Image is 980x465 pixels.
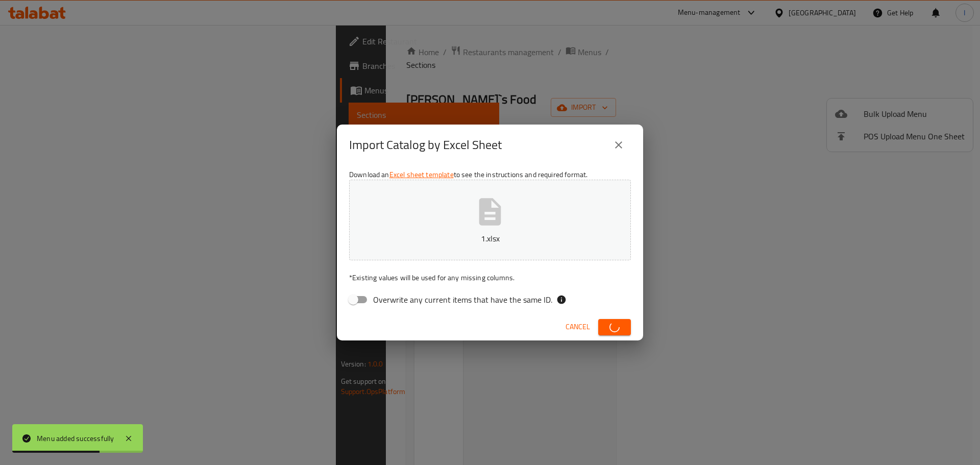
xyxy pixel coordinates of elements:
[373,293,552,306] span: Overwrite any current items that have the same ID.
[349,180,631,260] button: 1.xlsx
[349,137,502,153] h2: Import Catalog by Excel Sheet
[365,232,615,244] p: 1.xlsx
[389,168,454,181] a: Excel sheet template
[606,133,631,157] button: close
[556,295,567,305] svg: If the overwrite option isn't selected, then the items that match an existing ID will be ignored ...
[566,321,590,333] span: Cancel
[349,273,631,283] p: Existing values will be used for any missing columns.
[337,165,643,313] div: Download an to see the instructions and required format.
[37,433,114,444] div: Menu added successfully
[561,317,594,336] button: Cancel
